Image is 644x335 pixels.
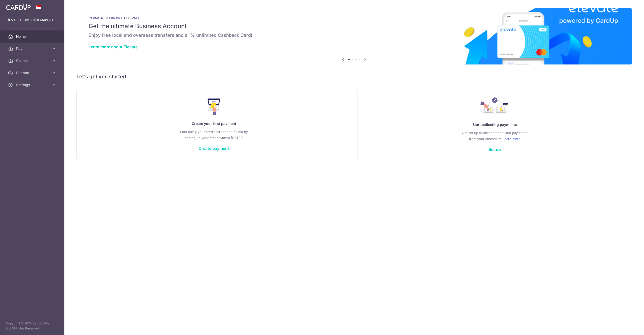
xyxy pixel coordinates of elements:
[87,121,341,127] p: Create your first payment
[76,73,632,81] h5: Let’s get you started
[89,16,620,20] p: IN PARTNERSHIP WITH ELEVATE
[16,82,49,87] span: Settings
[368,130,622,142] p: Get set up to accept credit card payments from your customers.
[16,34,49,39] span: Home
[89,44,138,49] a: Learn more about Elevate
[208,98,220,115] img: Make Payment
[489,147,501,152] a: Set up
[198,146,229,151] a: Create payment
[87,129,341,141] p: Start using your credit card to the fullest by setting up your first payment [DATE]!
[368,122,622,128] p: Start collecting payments
[6,4,31,10] img: CardUp
[16,70,49,75] span: Support
[503,136,520,142] a: Learn more
[8,18,56,23] p: [EMAIL_ADDRESS][DOMAIN_NAME]
[480,97,509,116] img: Collect Payment
[16,58,49,63] span: Collect
[16,46,49,51] span: Pay
[89,22,620,30] h5: Get the ultimate Business Account
[89,32,620,38] h6: Enjoy free local and overseas transfers and a 1% unlimited Cashback Card!
[76,8,632,64] img: Renovation banner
